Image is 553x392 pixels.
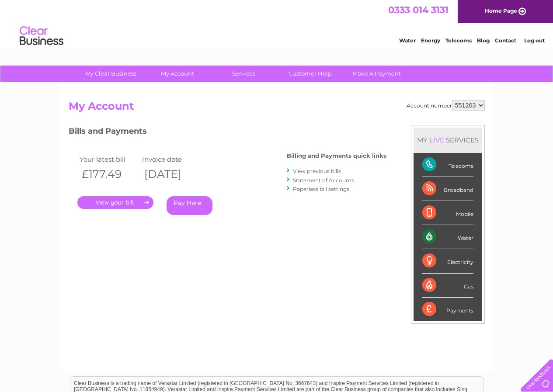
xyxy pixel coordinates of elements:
a: View previous bills [293,168,341,174]
a: Make A Payment [341,66,413,82]
h3: Bills and Payments [69,125,386,140]
div: Gas [422,274,473,298]
a: Blog [477,37,490,44]
img: logo.png [19,23,64,49]
a: Energy [421,37,440,44]
a: Pay Here [167,196,212,215]
a: Contact [495,37,516,44]
div: Water [422,225,473,249]
div: Electricity [422,249,473,273]
a: Customer Help [274,66,346,82]
div: LIVE [428,136,446,144]
td: Your latest bill [77,153,140,165]
div: Clear Business is a trading name of Verastar Limited (registered in [GEOGRAPHIC_DATA] No. 3667643... [70,5,483,42]
div: Telecoms [422,153,473,177]
th: [DATE] [140,165,203,183]
a: My Clear Business [75,66,147,82]
a: My Account [141,66,213,82]
div: Broadband [422,177,473,201]
div: Payments [422,298,473,321]
a: Water [399,37,416,44]
td: Invoice date [140,153,203,165]
a: 0333 014 3131 [388,4,449,15]
h4: Billing and Payments quick links [287,153,386,159]
div: MY SERVICES [414,128,482,153]
th: £177.49 [77,165,140,183]
div: Account number [407,100,485,111]
a: Services [208,66,280,82]
div: Mobile [422,201,473,225]
a: Log out [524,37,545,44]
a: . [77,196,153,209]
a: Statement of Accounts [293,177,354,184]
a: Paperless bill settings [293,186,349,192]
a: Telecoms [445,37,472,44]
h2: My Account [69,100,485,117]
